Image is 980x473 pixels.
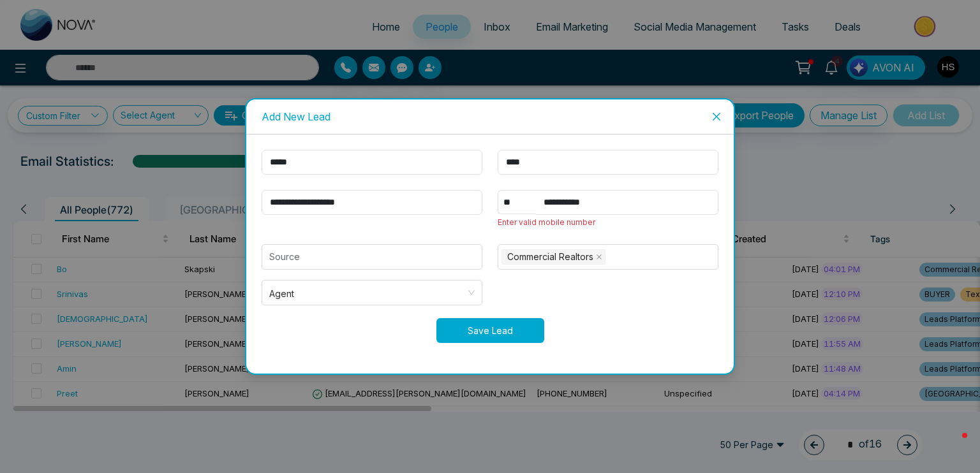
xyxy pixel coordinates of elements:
button: Save Lead [436,318,544,343]
div: Add New Lead [262,110,718,124]
span: close [596,254,602,260]
iframe: Intercom live chat [937,430,967,460]
button: Close [699,99,734,134]
span: Commercial Realtors [501,249,605,265]
span: close [711,112,722,122]
span: Enter valid mobile number [498,217,595,227]
span: Commercial Realtors [507,250,593,264]
span: Agent [269,284,475,301]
